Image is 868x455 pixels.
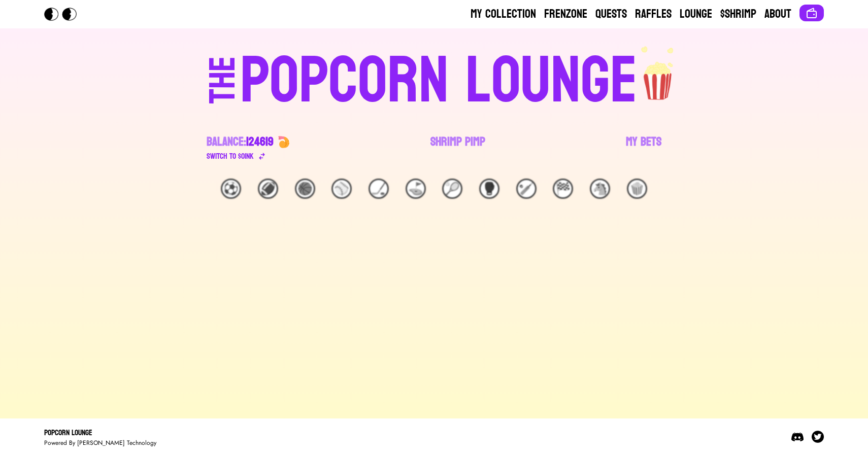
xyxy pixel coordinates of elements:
[246,131,274,153] span: 124619
[812,431,824,443] img: Twitter
[240,49,638,114] div: POPCORN LOUNGE
[331,179,352,199] div: ⚾️
[221,179,241,199] div: ⚽️
[207,150,254,162] div: Switch to $ OINK
[406,179,426,199] div: ⛳️
[430,134,485,162] a: Shrimp Pimp
[806,7,818,19] img: Connect wallet
[471,6,536,22] a: My Collection
[258,179,278,199] div: 🏈
[544,6,587,22] a: Frenzone
[638,45,679,101] img: popcorn
[44,8,85,21] img: Popcorn
[680,6,712,22] a: Lounge
[791,431,804,443] img: Discord
[278,136,290,148] img: 🍤
[764,6,791,22] a: About
[205,56,241,124] div: THE
[516,179,537,199] div: 🏏
[553,179,573,199] div: 🏁
[121,45,747,114] a: THEPOPCORN LOUNGEpopcorn
[720,6,756,22] a: $Shrimp
[44,427,156,439] div: Popcorn Lounge
[207,134,274,150] div: Balance:
[369,179,389,199] div: 🏒
[442,179,462,199] div: 🎾
[626,134,661,162] a: My Bets
[479,179,499,199] div: 🥊
[595,6,627,22] a: Quests
[627,179,647,199] div: 🍿
[44,439,156,447] div: Powered By [PERSON_NAME] Technology
[295,179,315,199] div: 🏀
[590,179,610,199] div: 🐴
[635,6,672,22] a: Raffles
